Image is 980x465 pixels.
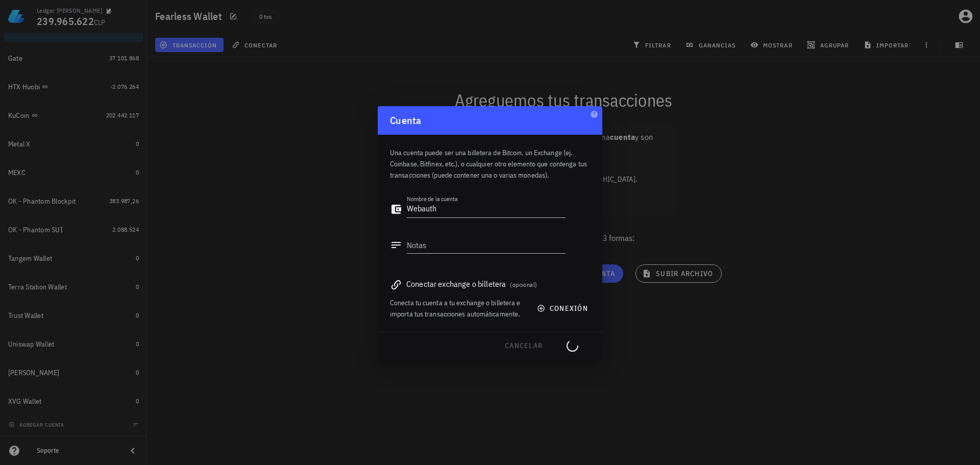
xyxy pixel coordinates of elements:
[510,281,537,288] span: (opcional)
[539,304,588,313] span: conexión
[390,277,590,291] div: Conectar exchange o billetera
[390,297,525,320] div: Conecta tu cuenta a tu exchange o billetera e importa tus transacciones automáticamente.
[390,135,590,187] div: Una cuenta puede ser una billetera de Bitcoin, un Exchange (ej. Coinbase, Bitfinex, etc.), o cual...
[407,195,458,203] label: Nombre de la cuenta
[531,299,596,317] button: conexión
[378,106,602,135] div: Cuenta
